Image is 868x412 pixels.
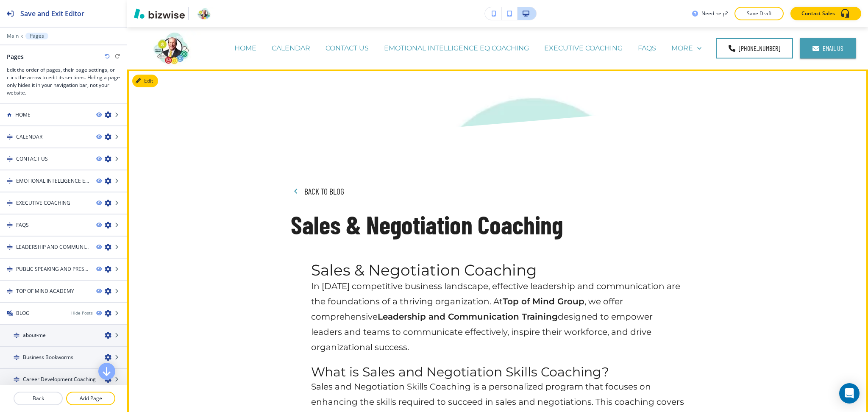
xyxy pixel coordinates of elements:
[16,243,89,251] h4: LEADERSHIP AND COMMUNICATION TRAINING
[16,265,89,273] h4: PUBLIC SPEAKING AND PRESENTATION SKILLS TRAINING
[23,354,73,361] h4: Business Bookworms
[800,38,856,58] a: Email Us
[234,43,256,53] p: HOME
[311,278,684,355] p: In [DATE] competitive business landscape, effective leadership and communication are the foundati...
[16,133,42,141] h4: CALENDAR
[7,200,13,206] img: Drag
[790,7,861,20] button: Contact Sales
[734,7,784,20] button: Save Draft
[503,296,584,306] strong: Top of Mind Group
[192,7,215,20] img: Your Logo
[16,287,74,295] h4: TOP OF MIND ACADEMY
[67,395,114,402] p: Add Page
[7,33,19,39] button: Main
[291,208,704,242] h1: Sales & Negotiation Coaching
[325,43,369,53] p: CONTACT US
[16,155,48,163] h4: CONTACT US
[801,10,835,17] p: Contact Sales
[66,392,115,405] button: Add Page
[671,43,693,53] p: MORE
[311,365,684,379] h2: What is Sales and Negotiation Skills Coaching?
[14,376,19,382] img: Drag
[384,43,529,53] p: EMOTIONAL INTELLIGENCE EQ COACHING
[7,178,13,184] img: Drag
[7,134,13,140] img: Drag
[7,52,24,61] h2: Pages
[7,266,13,272] img: Drag
[7,310,13,316] img: Blog
[134,8,185,19] img: Bizwise Logo
[23,376,96,383] h4: Career Development Coaching
[30,33,44,39] p: Pages
[132,75,158,87] button: Edit
[638,43,656,53] p: FAQS
[839,383,860,404] div: Open Intercom Messenger
[14,332,19,338] img: Drag
[16,177,89,185] h4: EMOTIONAL INTELLIGENCE EQ COACHING
[7,288,13,294] img: Drag
[15,111,31,119] h4: HOME
[378,312,558,322] strong: Leadership and Communication Training
[140,30,203,66] img: Top of Mind Group
[14,354,19,360] img: Drag
[16,199,70,207] h4: EXECUTIVE COACHING
[291,185,344,198] button: Back to blog
[16,309,30,317] h4: BLOG
[14,392,63,405] button: Back
[716,38,793,58] a: [PHONE_NUMBER]
[16,221,29,229] h4: FAQS
[311,262,684,279] h1: Sales & Negotiation Coaching
[20,8,84,19] h2: Save and Exit Editor
[25,33,48,39] button: Pages
[71,310,93,316] button: Hide Posts
[7,66,120,97] h3: Edit the order of pages, their page settings, or click the arrow to edit its sections. Hiding a p...
[272,43,310,53] p: CALENDAR
[746,10,773,17] p: Save Draft
[23,331,46,339] h4: about-me
[701,10,728,17] h3: Need help?
[14,395,62,402] p: Back
[7,156,13,162] img: Drag
[7,222,13,228] img: Drag
[7,244,13,250] img: Drag
[544,43,623,53] p: EXECUTIVE COACHING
